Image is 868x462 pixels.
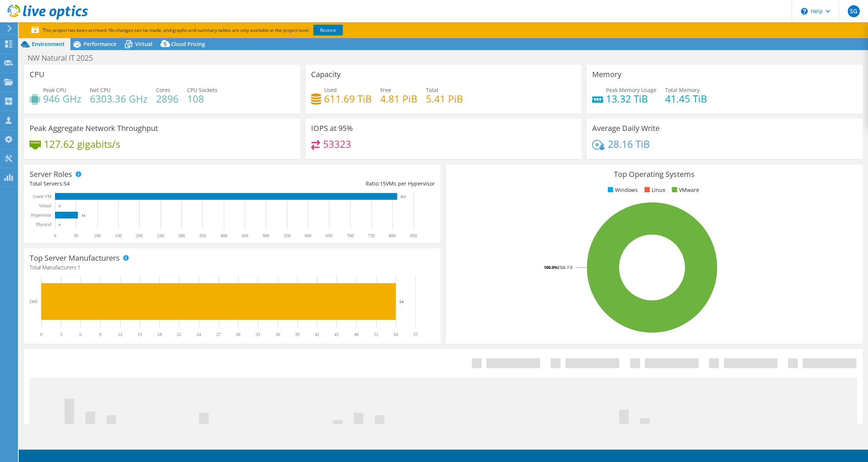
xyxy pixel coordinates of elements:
[256,332,260,337] text: 33
[43,86,66,94] span: Peak CPU
[426,86,438,94] span: Total
[33,194,52,199] text: Guest VM
[187,86,217,94] span: CPU Sockets
[90,86,110,94] span: Net CPU
[401,195,406,199] text: 811
[380,86,391,94] span: Free
[324,86,337,94] span: Used
[354,332,359,337] text: 48
[74,233,78,238] text: 50
[380,95,417,103] h4: 4.81 PiB
[39,203,52,208] text: Virtual
[99,332,101,337] text: 9
[115,233,122,238] text: 150
[410,233,417,238] text: 850
[30,70,45,79] h3: CPU
[60,332,62,337] text: 3
[220,233,227,238] text: 400
[82,214,85,217] text: 54
[77,264,80,271] span: 1
[137,332,142,337] text: 15
[232,180,435,188] div: Ratio: VMs per Hypervisor
[324,95,372,103] h4: 611.69 TiB
[59,223,61,227] text: 0
[59,204,61,208] text: 0
[262,233,269,238] text: 500
[90,95,147,103] h4: 6303.36 GHz
[311,124,353,132] h3: IOPS at 95%
[40,332,42,337] text: 0
[665,86,700,94] span: Total Memory
[94,233,101,238] text: 100
[284,233,290,238] text: 550
[171,40,205,48] span: Cloud Pricing
[83,40,116,48] span: Performance
[118,332,122,337] text: 12
[326,233,332,238] text: 650
[197,332,201,337] text: 24
[313,25,343,36] a: Restore
[380,180,386,187] span: 15
[156,86,170,94] span: Cores
[426,95,463,103] h4: 5.41 PiB
[389,233,396,238] text: 800
[544,264,558,270] tspan: 100.0%
[241,233,248,238] text: 450
[606,186,638,194] li: Windows
[31,212,51,218] text: Hypervisor
[177,332,181,337] text: 21
[30,124,158,132] h3: Peak Aggregate Network Throughput
[30,263,435,272] h4: Total Manufacturers:
[178,233,185,238] text: 300
[592,124,660,132] h3: Average Daily Write
[32,40,65,48] span: Environment
[156,95,179,103] h4: 2896
[592,70,621,79] h3: Memory
[608,140,650,148] h4: 28.16 TiB
[31,26,398,34] p: This project has been archived. No changes can be made, and graphs and summary tables are only av...
[606,86,657,94] span: Peak Memory Usage
[30,180,232,188] div: Total Servers:
[157,233,164,238] text: 250
[135,40,152,48] span: Virtual
[334,332,339,337] text: 45
[665,95,707,103] h4: 41.45 TiB
[413,332,418,337] text: 57
[670,186,699,194] li: VMware
[606,95,657,103] h4: 13.32 TiB
[347,233,354,238] text: 700
[311,70,341,79] h3: Capacity
[393,332,398,337] text: 54
[558,264,572,270] tspan: ESXi 7.0
[801,8,808,15] svg: \n
[643,186,665,194] li: Linux
[24,54,104,62] h1: NW Natural IT 2025
[187,95,217,103] h4: 108
[295,332,299,337] text: 39
[36,222,51,227] text: Physical
[216,332,221,337] text: 27
[157,332,162,337] text: 18
[374,332,378,337] text: 51
[79,332,82,337] text: 6
[275,332,280,337] text: 36
[305,233,311,238] text: 600
[451,170,857,178] h3: Top Operating Systems
[399,299,404,304] text: 54
[30,299,37,304] text: Dell
[199,233,206,238] text: 350
[30,170,72,178] h3: Server Roles
[54,233,56,238] text: 0
[848,5,860,17] span: SG
[368,233,375,238] text: 750
[30,254,120,262] h3: Top Server Manufacturers
[43,95,81,103] h4: 946 GHz
[64,180,70,187] span: 54
[323,140,351,148] h4: 53323
[44,140,120,148] h4: 127.62 gigabits/s
[236,332,240,337] text: 30
[315,332,319,337] text: 42
[136,233,143,238] text: 200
